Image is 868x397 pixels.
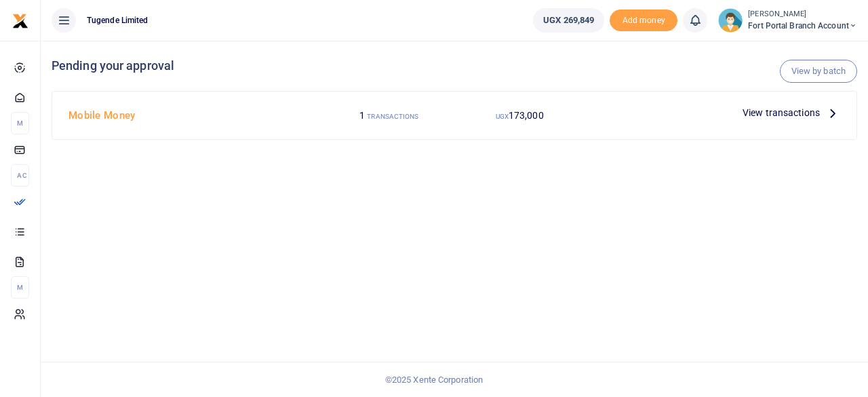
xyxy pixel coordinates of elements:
span: UGX 269,849 [543,14,594,27]
a: Add money [610,14,677,24]
li: M [11,112,29,134]
h4: Mobile Money [68,108,319,123]
span: 1 [359,110,365,121]
li: Toup your wallet [610,10,677,32]
img: profile-user [718,8,743,33]
li: Wallet ballance [528,8,610,33]
span: Fort Portal Branch Account [748,20,857,32]
a: UGX 269,849 [533,8,604,33]
small: [PERSON_NAME] [748,9,857,20]
a: logo-small logo-large logo-large [12,15,28,25]
h4: Pending your approval [52,58,857,73]
small: UGX [496,113,509,120]
a: profile-user [PERSON_NAME] Fort Portal Branch Account [718,8,857,33]
a: View by batch [780,60,857,83]
li: M [11,276,29,299]
span: Tugende Limited [81,14,154,26]
small: TRANSACTIONS [367,113,418,120]
img: logo-small [12,13,28,29]
li: Ac [11,164,29,187]
span: Add money [610,10,677,32]
span: 173,000 [509,110,544,121]
span: View transactions [743,105,820,120]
